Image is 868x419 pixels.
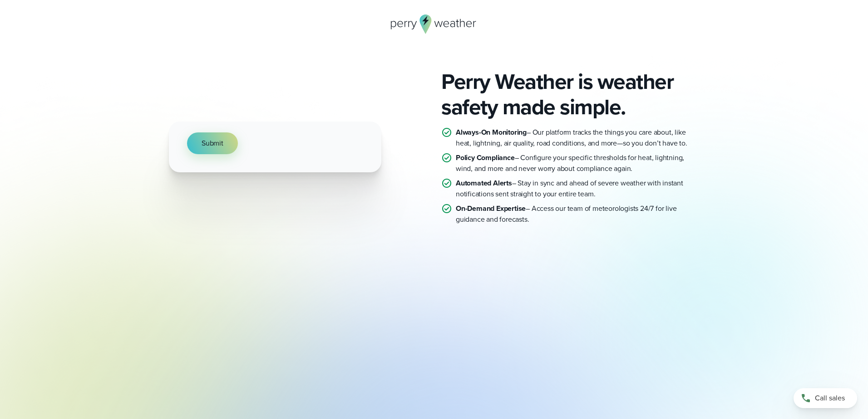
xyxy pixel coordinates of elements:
strong: Always-On Monitoring [456,127,527,137]
strong: Policy Compliance [456,152,515,163]
span: Call sales [815,393,845,404]
p: – Configure your specific thresholds for heat, lightning, wind, and more and never worry about co... [456,152,699,174]
span: Submit [202,138,223,149]
a: Call sales [794,388,857,408]
button: Submit [187,132,238,154]
p: – Our platform tracks the things you care about, like heat, lightning, air quality, road conditio... [456,127,699,149]
p: – Stay in sync and ahead of severe weather with instant notifications sent straight to your entir... [456,178,699,200]
p: – Access our team of meteorologists 24/7 for live guidance and forecasts. [456,203,699,225]
strong: On-Demand Expertise [456,203,526,214]
h2: Perry Weather is weather safety made simple. [441,69,699,120]
strong: Automated Alerts [456,178,512,188]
